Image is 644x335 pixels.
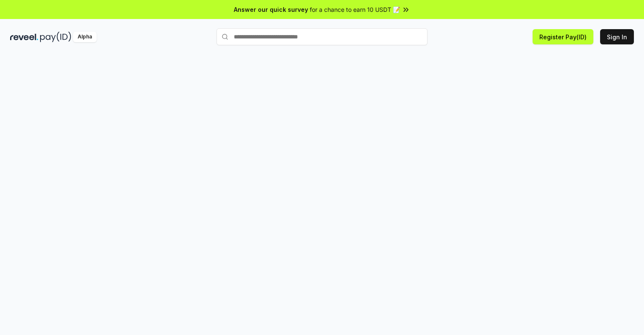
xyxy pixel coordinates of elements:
[234,5,308,14] span: Answer our quick survey
[310,5,400,14] span: for a chance to earn 10 USDT 📝
[533,29,593,44] button: Register Pay(ID)
[73,32,97,42] div: Alpha
[10,32,38,42] img: reveel_dark
[600,29,634,44] button: Sign In
[40,32,71,42] img: pay_id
